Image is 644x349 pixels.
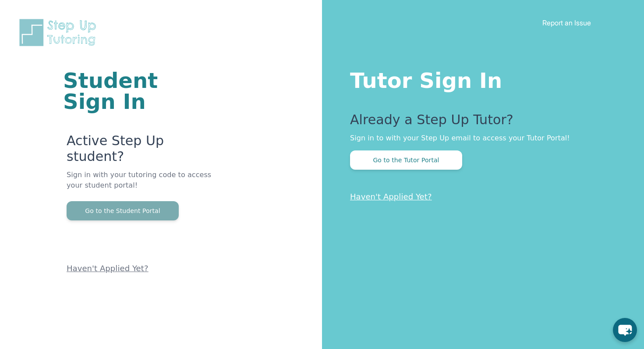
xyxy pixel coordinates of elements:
[67,133,217,170] p: Active Step Up student?
[63,70,217,112] h1: Student Sign In
[350,156,462,164] a: Go to the Tutor Portal
[350,150,462,170] button: Go to the Tutor Portal
[613,318,637,342] button: chat-button
[350,192,432,201] a: Haven't Applied Yet?
[18,17,102,48] img: Step Up Tutoring horizontal logo
[67,201,179,220] button: Go to the Student Portal
[542,18,591,27] a: Report an Issue
[67,206,179,215] a: Go to the Student Portal
[350,133,609,143] p: Sign in to with your Step Up email to access your Tutor Portal!
[67,170,217,201] p: Sign in with your tutoring code to access your student portal!
[67,264,149,273] a: Haven't Applied Yet?
[350,66,609,91] h1: Tutor Sign In
[350,112,609,133] p: Already a Step Up Tutor?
